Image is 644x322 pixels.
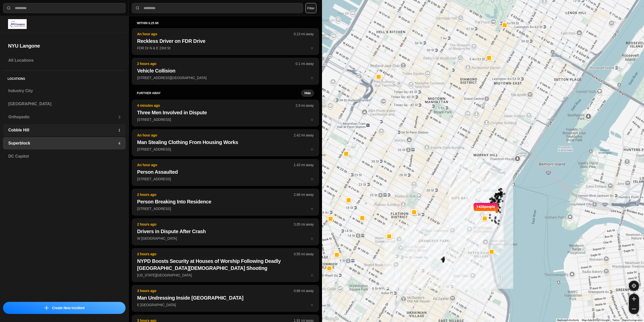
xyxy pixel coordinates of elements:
[323,315,340,322] img: Google
[132,100,319,126] button: 4 minutes ago2.9 mi awayThree Men Involved in Dispute[STREET_ADDRESS]star
[132,46,319,50] a: An hour ago0.13 mi awayReckless Driver on FDR DriveFDR Dr N & E 23rd Ststar
[137,139,314,146] h2: Man Stealing Clothing From Housing Works
[473,202,476,213] img: notch
[3,137,126,149] a: Superblock4
[476,204,495,215] p: 1453 people
[3,98,126,110] a: [GEOGRAPHIC_DATA]
[8,42,120,49] h2: NYU Langone
[612,319,619,321] a: Terms (opens in new tab)
[137,109,314,116] h2: Three Men Involved in Dispute
[323,315,340,322] a: Open this area in Google Maps (opens a new window)
[137,133,294,138] p: An hour ago
[132,58,319,85] button: 2 hours ago0.1 mi awayVehicle Collision[STREET_ADDRESS][GEOGRAPHIC_DATA]star
[3,111,126,123] a: Orthopedic3
[132,219,319,245] button: 2 hours ago3.05 mi awayDrivers in Dispute After CrashW [GEOGRAPHIC_DATA]star
[137,91,301,95] h5: further away
[135,6,140,11] img: search
[3,85,126,97] a: Industry City
[304,91,311,95] small: Hide
[294,31,314,37] p: 0.13 mi away
[132,28,319,55] button: An hour ago0.13 mi awayReckless Driver on FDR DriveFDR Dr N & E 23rd Ststar
[310,207,314,211] span: star
[137,46,314,51] p: FDR Dr N & E 23rd St
[137,236,314,241] p: W [GEOGRAPHIC_DATA]
[8,127,118,133] h3: Cobble Hill
[294,252,314,257] p: 0.55 mi away
[132,177,319,181] a: An hour ago1.43 mi awayPerson Assaulted[STREET_ADDRESS]star
[137,288,294,293] p: 3 hours ago
[294,133,314,138] p: 2.42 mi away
[310,177,314,181] span: star
[8,57,120,63] h3: All Locations
[310,46,314,50] span: star
[294,162,314,167] p: 1.43 mi away
[305,3,316,13] button: Filter
[301,90,314,97] button: Hide
[294,192,314,197] p: 2.68 mi away
[45,306,49,310] img: icon
[137,206,314,211] p: [STREET_ADDRESS]
[557,318,579,322] button: Keyboard shortcuts
[118,128,120,133] p: 1
[137,222,294,227] p: 2 hours ago
[582,319,609,321] span: Map data ©2025 Google
[132,206,319,211] a: 2 hours ago2.68 mi awayPerson Breaking Into Residence[STREET_ADDRESS]star
[132,117,319,122] a: 4 minutes ago2.9 mi awayThree Men Involved in Dispute[STREET_ADDRESS]star
[3,71,126,85] h5: Locations
[137,103,296,108] p: 4 minutes ago
[137,302,314,307] p: E [GEOGRAPHIC_DATA]
[8,88,120,94] h3: Industry City
[137,273,314,278] p: [US_STATE][GEOGRAPHIC_DATA]
[310,118,314,122] span: star
[137,117,314,122] p: [STREET_ADDRESS]
[132,248,319,282] button: 2 hours ago0.55 mi awayNYPD Boosts Security at Houses of Worship Following Deadly [GEOGRAPHIC_DAT...
[310,273,314,277] span: star
[118,141,120,146] p: 4
[137,21,314,25] h5: within 0.25 mi
[629,294,639,304] button: zoom-in
[137,162,294,167] p: An hour ago
[632,307,636,311] img: zoom-out
[137,168,314,175] h2: Person Assaulted
[137,258,314,272] h2: NYPD Boosts Security at Houses of Worship Following Deadly [GEOGRAPHIC_DATA][DEMOGRAPHIC_DATA] Sh...
[137,294,314,301] h2: Man Undressing Inside [GEOGRAPHIC_DATA]
[294,222,314,227] p: 3.05 mi away
[8,101,120,107] h3: [GEOGRAPHIC_DATA]
[132,285,319,312] button: 3 hours ago0.66 mi awayMan Undressing Inside [GEOGRAPHIC_DATA]E [GEOGRAPHIC_DATA]star
[132,189,319,216] button: 2 hours ago2.68 mi awayPerson Breaking Into Residence[STREET_ADDRESS]star
[137,38,314,45] h2: Reckless Driver on FDR Drive
[132,236,319,240] a: 2 hours ago3.05 mi awayDrivers in Dispute After CrashW [GEOGRAPHIC_DATA]star
[629,304,639,314] button: zoom-out
[132,129,319,156] button: An hour ago2.42 mi awayMan Stealing Clothing From Housing Works[STREET_ADDRESS]star
[3,54,126,66] a: All Locations
[632,283,636,288] img: recenter
[8,153,120,159] h3: DC Capitol
[632,297,636,301] img: zoom-in
[3,150,126,162] a: DC Capitol
[294,288,314,293] p: 0.66 mi away
[310,236,314,240] span: star
[132,76,319,80] a: 2 hours ago0.1 mi awayVehicle Collision[STREET_ADDRESS][GEOGRAPHIC_DATA]star
[132,147,319,151] a: An hour ago2.42 mi awayMan Stealing Clothing From Housing Works[STREET_ADDRESS]star
[8,19,27,29] img: logo
[137,252,294,257] p: 2 hours ago
[296,61,314,66] p: 0.1 mi away
[52,305,85,310] p: Create New Incident
[310,147,314,151] span: star
[132,303,319,307] a: 3 hours ago0.66 mi awayMan Undressing Inside [GEOGRAPHIC_DATA]E [GEOGRAPHIC_DATA]star
[137,176,314,182] p: [STREET_ADDRESS]
[310,76,314,80] span: star
[6,6,11,11] img: search
[137,67,314,74] h2: Vehicle Collision
[132,159,319,186] button: An hour ago1.43 mi awayPerson Assaulted[STREET_ADDRESS]star
[8,140,118,146] h3: Superblock
[137,192,294,197] p: 2 hours ago
[3,124,126,136] a: Cobble Hill1
[629,281,639,291] button: recenter
[137,31,294,37] p: An hour ago
[137,198,314,205] h2: Person Breaking Into Residence
[3,302,126,314] button: iconCreate New Incident
[137,75,314,80] p: [STREET_ADDRESS][GEOGRAPHIC_DATA]
[137,228,314,235] h2: Drivers in Dispute After Crash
